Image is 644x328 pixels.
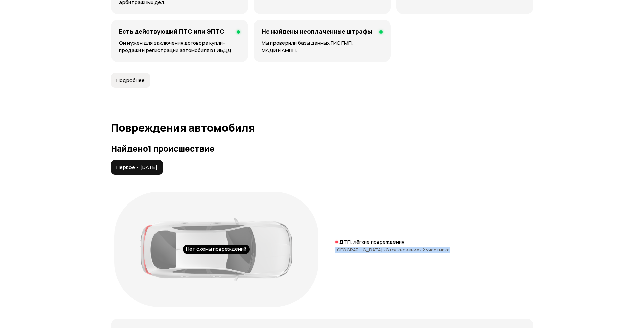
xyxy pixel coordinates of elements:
[386,247,422,253] span: Столкновение
[119,28,224,35] h4: Есть действующий ПТС или ЭПТС
[262,39,383,54] p: Мы проверили базы данных ГИС ГМП, МАДИ и АМПП.
[422,247,450,253] span: 2 участника
[335,247,386,253] span: [GEOGRAPHIC_DATA]
[111,73,150,88] button: Подробнее
[119,39,240,54] p: Он нужен для заключения договора купли-продажи и регистрации автомобиля в ГИБДД.
[183,245,250,254] div: Нет схемы повреждений
[111,121,533,134] h1: Повреждения автомобиля
[383,247,386,253] span: •
[339,239,404,245] p: ДТП: лёгкие повреждения
[262,28,372,35] h4: Не найдены неоплаченные штрафы
[111,160,163,175] button: Первое • [DATE]
[116,164,157,171] span: Первое • [DATE]
[419,247,422,253] span: •
[116,77,145,84] span: Подробнее
[111,144,533,153] h3: Найдено 1 происшествие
